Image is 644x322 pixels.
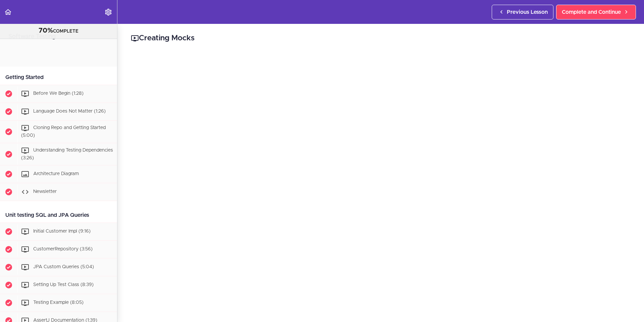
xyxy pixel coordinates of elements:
svg: Settings Menu [104,8,112,16]
a: Complete and Continue [556,5,636,19]
span: Previous Lesson [507,8,548,16]
span: Understanding Testing Dependencies (3:26) [21,148,113,160]
span: Newsletter [33,190,57,194]
span: Complete and Continue [562,8,621,16]
span: Before We Begin (1:28) [33,91,84,96]
span: Cloning Repo and Getting Started (5:00) [21,125,106,138]
svg: Back to course curriculum [4,8,12,16]
span: Testing Example (8:05) [33,300,84,305]
div: COMPLETE [8,27,109,35]
span: Architecture Diagram [33,172,79,176]
span: Language Does Not Matter (1:26) [33,109,106,114]
span: JPA Custom Queries (5:04) [33,265,94,270]
span: CustomerRepository (3:56) [33,247,93,252]
span: 70% [39,27,53,34]
span: Initial Customer Impl (9:16) [33,229,91,234]
span: Setting Up Test Class (8:39) [33,283,94,287]
a: Previous Lesson [492,5,553,19]
h2: Creating Mocks [131,33,631,44]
